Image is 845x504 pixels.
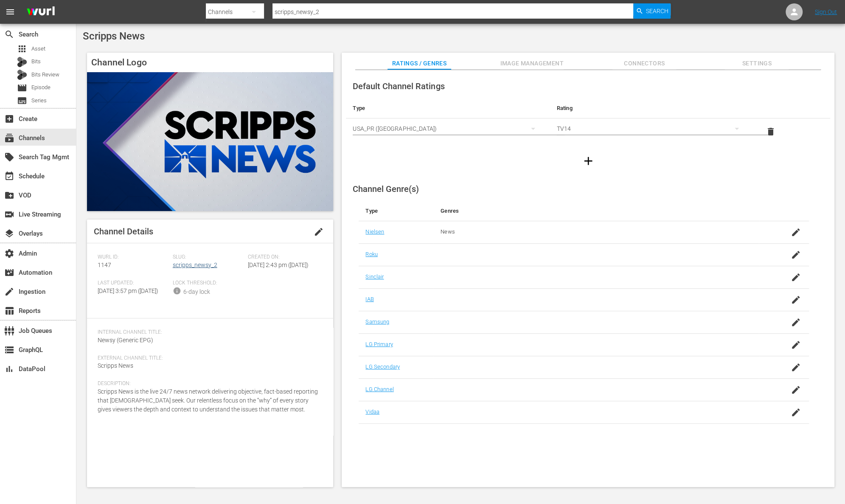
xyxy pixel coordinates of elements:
[173,262,217,268] a: scripps_newsy_2
[434,201,759,221] th: Genres
[359,201,434,221] th: Type
[4,228,14,239] span: Overlays
[248,262,309,268] span: [DATE] 2:43 pm ([DATE])
[31,83,51,92] span: Episode
[557,117,747,141] div: TV14
[31,57,41,66] span: Bits
[4,287,14,297] span: Ingestion
[314,227,324,237] span: edit
[365,296,373,302] a: IAB
[20,2,61,22] img: ans4CAIJ8jUAAAAAAAAAAAAAAAAAAAAAAAAgQb4GAAAAAAAAAAAAAAAAAAAAAAAAJMjXAAAAAAAAAAAAAAAAAAAAAAAAgAT5G...
[612,58,676,69] span: Connectors
[98,280,168,287] span: Last Updated:
[183,287,210,296] div: 6-day lock
[173,254,244,261] span: Slug:
[365,386,393,392] a: LG Channel
[365,228,384,235] a: Nielsen
[98,337,153,344] span: Newsy (Generic EPG)
[4,190,14,200] span: VOD
[4,248,14,259] span: Admin
[500,58,564,69] span: Image Management
[646,3,668,19] span: Search
[4,133,14,143] span: Channels
[31,70,59,79] span: Bits Review
[98,254,168,261] span: Wurl ID:
[98,380,318,387] span: Description:
[31,45,45,53] span: Asset
[766,127,776,137] span: delete
[387,58,451,69] span: Ratings / Genres
[4,306,14,316] span: Reports
[365,318,389,325] a: Samsung
[4,345,14,355] span: GraphQL
[4,29,14,39] span: Search
[4,209,14,220] span: Live Streaming
[87,53,333,72] h4: Channel Logo
[365,408,379,415] a: Vidaa
[4,267,14,278] span: Automation
[17,57,27,67] div: Bits
[761,121,781,142] button: delete
[365,251,378,257] a: Roku
[87,72,333,211] img: Scripps News
[98,262,111,268] span: 1147
[4,364,14,374] span: DataPool
[4,114,14,124] span: Create
[5,7,15,17] span: menu
[98,355,318,362] span: External Channel Title:
[98,329,318,336] span: Internal Channel Title:
[346,98,550,118] th: Type
[94,226,153,237] span: Channel Details
[353,184,419,194] span: Channel Genre(s)
[17,70,27,80] div: Bits Review
[83,30,145,42] span: Scripps News
[31,96,47,105] span: Series
[98,287,158,294] span: [DATE] 3:57 pm ([DATE])
[550,98,754,118] th: Rating
[17,44,27,54] span: Asset
[346,98,830,145] table: simple table
[17,83,27,93] span: Episode
[4,326,14,336] span: Job Queues
[365,363,400,370] a: LG Secondary
[173,280,244,287] span: Lock Threshold:
[309,222,329,242] button: edit
[365,341,393,347] a: LG Primary
[173,287,181,295] span: info
[248,254,319,261] span: Created On:
[633,3,671,19] button: Search
[353,81,444,91] span: Default Channel Ratings
[4,152,14,162] span: Search Tag Mgmt
[725,58,789,69] span: Settings
[98,388,318,413] span: Scripps News is the live 24/7 news network delivering objective, fact-based reporting that [DEMOG...
[815,8,837,15] a: Sign Out
[17,96,27,106] span: Series
[98,362,133,369] span: Scripps News
[365,273,384,280] a: Sinclair
[4,171,14,181] span: Schedule
[353,117,543,141] div: USA_PR ([GEOGRAPHIC_DATA])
